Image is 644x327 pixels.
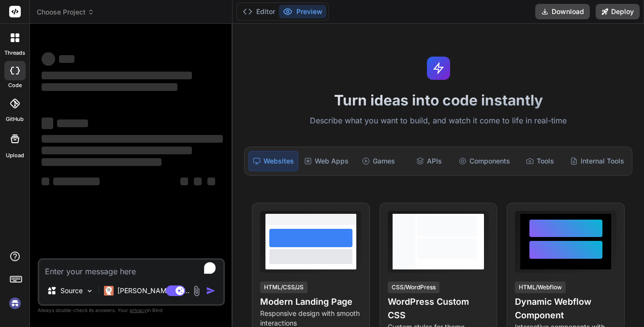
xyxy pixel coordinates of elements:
p: Describe what you want to build, and watch it come to life in real-time [238,115,638,127]
textarea: To enrich screen reader interactions, please activate Accessibility in Grammarly extension settings [39,260,223,277]
span: privacy [130,307,147,313]
div: Internal Tools [566,151,628,171]
button: Preview [279,5,326,18]
span: ‌ [57,119,88,127]
img: icon [206,286,216,296]
h1: Turn ideas into code instantly [238,91,638,109]
div: APIs [405,151,453,171]
span: ‌ [42,52,55,66]
img: Claude 4 Sonnet [104,286,114,296]
p: [PERSON_NAME] 4 S.. [117,286,190,296]
img: attachment [191,285,202,297]
span: ‌ [53,178,100,185]
h4: WordPress Custom CSS [388,295,489,322]
span: ‌ [194,178,202,185]
span: ‌ [42,83,177,91]
button: Deploy [596,4,640,19]
button: Download [535,4,590,19]
img: signin [7,295,23,312]
img: Pick Models [86,287,94,295]
label: code [8,81,22,89]
div: HTML/CSS/JS [260,282,307,293]
h4: Modern Landing Page [260,295,362,309]
span: ‌ [42,178,49,185]
h4: Dynamic Webflow Component [515,295,616,322]
div: Web Apps [300,151,352,171]
div: Components [455,151,514,171]
div: Tools [516,151,564,171]
label: GitHub [6,115,24,123]
div: HTML/Webflow [515,282,566,293]
p: Source [60,286,83,296]
span: ‌ [42,147,192,154]
span: ‌ [180,178,188,185]
label: Upload [6,151,24,160]
p: Always double-check its answers. Your in Bind [38,306,225,315]
button: Editor [239,5,279,18]
span: ‌ [42,118,53,129]
span: ‌ [207,178,215,185]
span: Choose Project [37,7,94,17]
div: CSS/WordPress [388,282,439,293]
span: ‌ [42,72,192,79]
span: ‌ [59,55,74,63]
div: Games [354,151,403,171]
div: Websites [249,151,298,171]
label: threads [4,49,25,57]
span: ‌ [42,135,223,143]
span: ‌ [42,158,161,166]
